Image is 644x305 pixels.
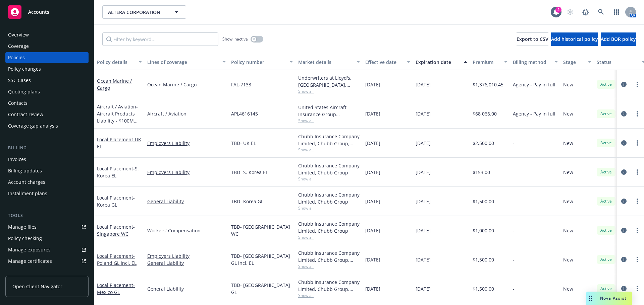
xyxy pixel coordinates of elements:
div: Expiration date [416,59,460,66]
div: Chubb Insurance Company Limited, Chubb Group, [PERSON_NAME] Risk and Insurance Management (Local ... [298,249,360,263]
div: Policies [8,52,25,63]
span: [DATE] [365,169,380,176]
a: circleInformation [620,168,628,176]
a: Policy changes [5,64,89,74]
span: $68,066.00 [473,110,497,117]
a: Local Placement [97,136,141,150]
a: more [633,285,641,293]
div: Policy checking [8,233,42,244]
span: Active [599,286,613,292]
span: [DATE] [365,285,380,292]
div: Chubb Insurance Company Limited, Chubb Group, Verlingue Limited [298,279,360,293]
span: TBD- UK EL [231,140,256,147]
button: Billing method [510,54,560,70]
button: Add historical policy [551,32,598,46]
button: Nova Assist [586,292,632,305]
span: - [513,256,515,263]
div: Policy changes [8,64,41,74]
span: Show all [298,147,360,153]
span: ALTERA CORPORATION [108,9,166,16]
span: Show all [298,205,360,211]
span: Show all [298,234,360,240]
a: circleInformation [620,139,628,147]
span: [DATE] [416,198,431,205]
a: circleInformation [620,255,628,263]
a: Policy checking [5,233,89,244]
a: more [633,255,641,263]
a: Accounts [5,3,89,21]
div: Chubb Insurance Company Limited, Chubb Group, Verlingue Limited [298,133,360,147]
span: New [563,110,573,117]
a: Overview [5,29,89,40]
div: Premium [473,59,500,66]
span: New [563,285,573,292]
span: Show inactive [222,36,248,42]
div: Underwriters at Lloyd's, [GEOGRAPHIC_DATA], [PERSON_NAME] of [GEOGRAPHIC_DATA], [PERSON_NAME] Cargo [298,74,360,88]
button: Effective date [363,54,413,70]
a: Aircraft / Aviation [97,103,138,131]
a: Quoting plans [5,86,89,97]
a: more [633,110,641,118]
span: [DATE] [365,110,380,117]
div: 2 [555,7,561,13]
span: [DATE] [416,285,431,292]
a: more [633,168,641,176]
button: ALTERA CORPORATION [102,5,186,19]
span: [DATE] [416,227,431,234]
a: Manage claims [5,267,89,278]
button: Add BOR policy [601,32,636,46]
span: New [563,81,573,88]
span: TBD- [GEOGRAPHIC_DATA] GL incl. EL [231,252,293,266]
div: Manage certificates [8,256,52,266]
a: General Liability [147,285,226,292]
span: $1,376,010.45 [473,81,503,88]
a: General Liability [147,259,226,266]
div: Chubb Insurance Company Limited, Chubb Group [298,220,360,234]
div: Lines of coverage [147,59,218,66]
button: Export to CSV [517,32,548,46]
span: Open Client Navigator [12,283,62,290]
span: [DATE] [365,140,380,147]
span: Active [599,256,613,262]
div: Contract review [8,109,43,120]
span: Export to CSV [517,36,548,42]
a: Workers' Compensation [147,227,226,234]
span: Add BOR policy [601,36,636,42]
span: [DATE] [416,256,431,263]
span: [DATE] [365,256,380,263]
a: Contract review [5,109,89,120]
a: Local Placement [97,224,135,237]
a: Ocean Marine / Cargo [97,78,132,91]
div: Coverage gap analysis [8,121,58,131]
div: Billing [5,145,89,151]
span: $1,500.00 [473,198,494,205]
div: Policy number [231,59,285,66]
span: [DATE] [365,198,380,205]
a: Installment plans [5,188,89,199]
span: Active [599,227,613,233]
button: Expiration date [413,54,470,70]
span: Active [599,169,613,175]
a: more [633,139,641,147]
span: Show all [298,293,360,298]
span: FAL-7133 [231,81,251,88]
div: Market details [298,59,353,66]
div: United States Aircraft Insurance Group ([GEOGRAPHIC_DATA]), United States Aircraft Insurance Grou... [298,104,360,118]
span: - [513,169,515,176]
a: Contacts [5,98,89,108]
a: Coverage gap analysis [5,121,89,131]
a: General Liability [147,198,226,205]
a: Start snowing [563,5,577,19]
a: more [633,80,641,88]
span: Active [599,140,613,146]
span: Show all [298,263,360,269]
span: New [563,198,573,205]
div: Tools [5,212,89,219]
a: SSC Cases [5,75,89,86]
span: APL4616145 [231,110,258,117]
span: Accounts [28,9,49,15]
div: Effective date [365,59,403,66]
span: [DATE] [416,169,431,176]
div: Contacts [8,98,28,108]
div: Installment plans [8,188,47,199]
